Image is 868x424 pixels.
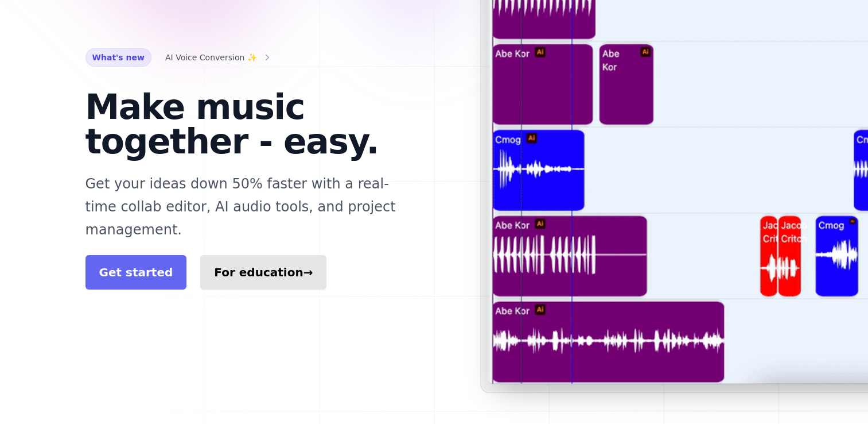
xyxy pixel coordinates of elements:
a: Get started [85,255,187,290]
span: What's new [85,48,151,67]
a: What's new AI Voice Conversion ✨ [85,48,273,67]
span: → [303,265,313,279]
span: AI Voice Conversion ✨ [165,51,257,64]
p: Get your ideas down 50% faster with a real-time collab editor, AI audio tools, and project manage... [85,172,416,241]
a: For education [200,255,326,290]
h1: Make music together - easy. [85,90,416,159]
